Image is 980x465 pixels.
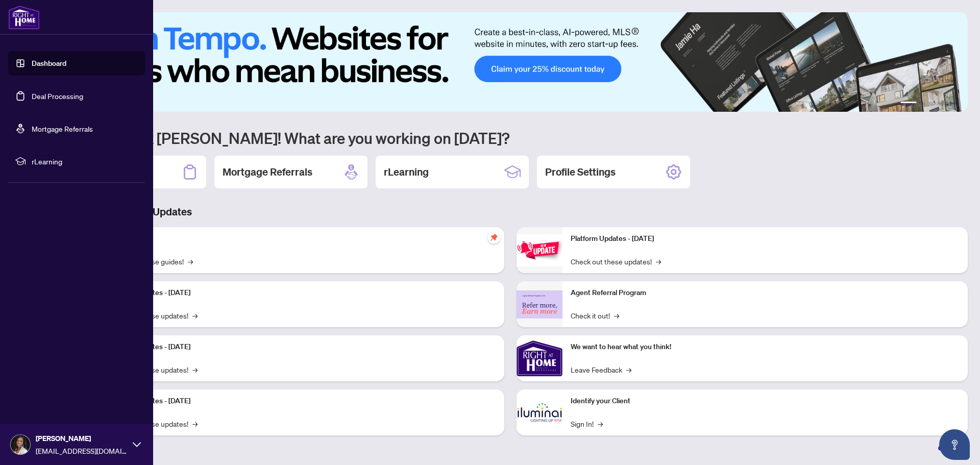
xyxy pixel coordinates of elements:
span: → [656,256,661,267]
a: Check out these updates!→ [571,256,661,267]
span: [EMAIL_ADDRESS][DOMAIN_NAME] [36,445,128,456]
h3: Brokerage & Industry Updates [53,205,968,219]
img: Profile Icon [11,435,30,454]
p: Platform Updates - [DATE] [107,287,496,299]
span: → [598,418,603,429]
button: 2 [921,102,925,106]
span: → [188,256,193,267]
h2: Mortgage Referrals [223,165,312,179]
p: We want to hear what you think! [571,341,960,353]
p: Platform Updates - [DATE] [571,233,960,244]
h2: rLearning [384,165,429,179]
button: 6 [953,102,958,106]
a: Mortgage Referrals [32,124,93,133]
h1: Welcome back [PERSON_NAME]! What are you working on [DATE]? [53,128,968,148]
button: Open asap [939,429,970,460]
span: → [626,364,631,375]
a: Leave Feedback→ [571,364,631,375]
span: → [192,364,198,375]
button: 1 [900,102,917,106]
button: 5 [945,102,949,106]
p: Platform Updates - [DATE] [107,341,496,353]
button: 3 [929,102,933,106]
span: rLearning [32,156,138,167]
img: We want to hear what you think! [517,335,562,381]
a: Dashboard [32,59,66,68]
img: Agent Referral Program [517,290,562,319]
a: Deal Processing [32,91,83,101]
span: [PERSON_NAME] [36,433,128,444]
p: Identify your Client [571,396,960,407]
img: Platform Updates - June 23, 2025 [517,234,562,266]
h2: Profile Settings [545,165,616,179]
p: Self-Help [107,233,496,244]
img: Identify your Client [517,389,562,435]
img: logo [8,5,40,30]
a: Check it out!→ [571,310,619,321]
button: 4 [937,102,941,106]
a: Sign In!→ [571,418,603,429]
span: → [192,310,198,321]
span: → [614,310,619,321]
p: Agent Referral Program [571,287,960,299]
p: Platform Updates - [DATE] [107,396,496,407]
img: Slide 0 [53,12,968,112]
span: pushpin [488,231,500,243]
span: → [192,418,198,429]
